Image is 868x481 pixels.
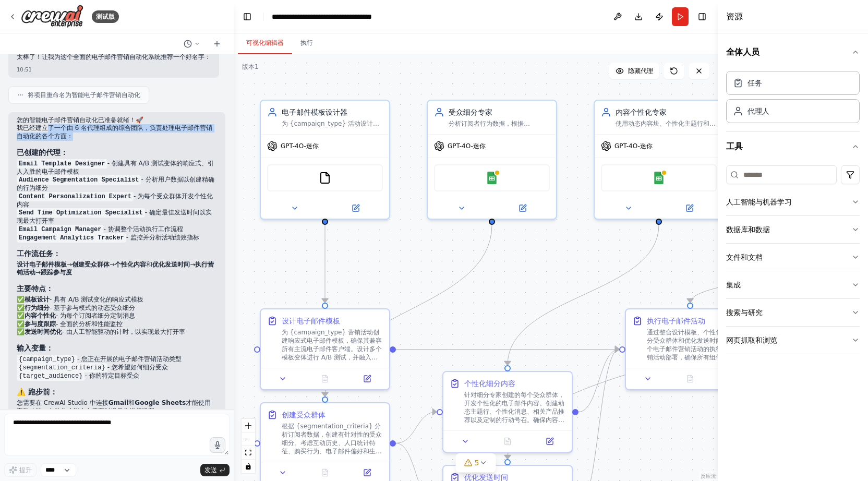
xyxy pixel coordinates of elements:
[17,284,53,293] font: 主要特点：
[4,463,37,477] button: 提升
[282,120,382,152] font: 为 {campaign_type} 活动设计引人注目、响应迅速的电子邮件模板，以符合品牌指南并最大限度地提高参与率
[17,160,214,175] font: - 创建具有 A/B 测试变体的响应式、引人入胜的电子邮件模板
[726,225,770,234] font: 数据库和数据
[17,116,143,124] font: 您的智能电子邮件营销自动化已准备就绪！🚀
[25,296,50,303] font: 模板设计
[320,225,330,303] g: Edge from c8ff2533-7c03-44da-9c15-b3d0dd20fda4 to 9f740c4e-0f4e-4e54-bdf0-ace0704a5db7
[56,312,135,319] font: - 为每个订阅者细分定制消息
[272,11,389,22] nav: 面包屑
[726,67,860,131] div: 全体人员
[17,124,212,140] font: 我已经建立了一个由 6 名代理组成的综合团队，负责处理电子邮件营销自动化的各个方面：
[320,225,497,396] g: Edge from 625e3f7e-e3dc-4988-824a-f891581caa7e to 765a5987-5e33-4250-b4bf-e6e37a8bdfb4
[25,312,56,319] font: 内容个性化
[17,208,145,218] code: Send Time Optimization Specialist
[282,108,347,116] font: 电子邮件模板设计器
[701,473,716,479] font: 反应流
[19,466,32,474] font: 提升
[726,198,792,206] font: 人工智能与机器学习
[126,234,199,241] font: - 监控并分析活动绩效指标
[209,38,225,50] button: 开始新聊天
[62,328,185,335] font: - 由人工智能驱动的计时，以实现最大打开率
[242,419,255,473] div: React Flow 控件
[115,261,146,268] font: 个性化内容
[135,399,186,406] font: Google Sheets
[475,459,479,467] font: 5
[726,336,777,344] font: 网页抓取和浏览
[67,261,72,268] font: →
[493,202,552,214] button: 在侧面板中打开
[396,407,437,449] g: Edge from 765a5987-5e33-4250-b4bf-e6e37a8bdfb4 to 0aceba7e-4999-461c-bbf2-e8b04c7dc616
[17,304,25,311] font: ✅
[326,202,385,214] button: 在侧面板中打开
[748,107,769,115] font: 代理人
[85,372,139,379] font: - 你的特定目标受众
[21,5,83,28] img: 标识
[726,253,763,261] font: 文件和文档
[108,399,129,406] font: Gmail
[17,296,25,303] font: ✅
[449,108,492,116] font: 受众细分专家
[17,261,214,276] font: 执行营销活动
[41,269,72,276] font: 跟踪参与度
[616,120,716,152] font: 使用动态内容块、个性化主题行和与 {target_audience} 相关的消息为每个订阅者细分创建个性化电子邮件内容
[17,249,61,258] font: 工作流任务：
[200,464,230,476] button: 发送
[695,9,709,24] button: 隐藏右侧边栏
[726,299,860,326] button: 搜索与研究
[303,372,347,385] button: 无可用输出
[625,308,755,390] div: 执行电子邮件活动通过整合设计模板、个性化内容、细分受众群体和优化发送时间，协调整个电子邮件营销活动的执行。执行营销活动部署，确保所有组件无缝协作。监控初始投放和设置跟踪，以了解参与度指标。
[303,466,347,479] button: 无可用输出
[442,371,573,453] div: 个性化细分内容针对细分专家创建的每个受众群体，开发个性化的电子邮件内容。创建动态主题行、个性化消息、相关产品推荐以及定制的行动号召。确保内容符合每个细分群体的兴趣和行为模式。
[726,271,860,298] button: 集成
[319,172,331,184] img: 文件读取工具
[448,142,486,150] font: GPT-4O-迷你
[282,317,340,325] font: 设计电子邮件模板
[349,372,385,385] button: 在侧面板中打开
[242,419,255,432] button: 放大
[107,364,168,371] font: - 您希望如何细分受众
[609,63,659,79] button: 隐藏代理
[502,225,664,365] g: Edge from efeda5df-7206-44c5-8024-6d6948bcd0b9 to 0aceba7e-4999-461c-bbf2-e8b04c7dc616
[726,188,860,215] button: 人工智能与机器学习
[300,39,313,46] font: 执行
[17,192,134,201] code: Content Personalization Expert
[486,172,498,184] img: Google 表格
[17,320,25,328] font: ✅
[17,53,211,61] font: 太棒了！让我为这个全面的电子邮件营销自动化系统推荐一个好名字：
[349,466,385,479] button: 在侧面板中打开
[282,423,382,472] font: 根据 {segmentation_criteria} 分析订阅者数据，创建有针对性的受众细分。考虑互动历史、人口统计特征、购买行为、电子邮件偏好和生命周期阶段等因素。创建根据订阅者行为变化自动更...
[486,435,530,448] button: 无可用输出
[28,91,140,99] font: 将项目重命名为智能电子邮件营销自动化
[242,63,255,70] font: 版本
[17,233,126,243] code: Engagement Analytics Tracker
[17,371,85,381] code: {target_audience}
[103,225,183,233] font: - 协调整个活动执行工作流程
[726,308,763,317] font: 搜索与研究
[17,388,57,396] font: ⚠️ 跑步前：
[17,148,68,157] font: 已创建的代理：
[242,432,255,446] button: 缩小
[282,411,325,419] font: 创建受众群体
[281,142,319,150] font: GPT-4O-迷你
[35,269,41,276] font: →
[282,329,382,386] font: 为 {campaign_type} 营销活动创建响应式电子邮件模板，确保其兼容所有主流电子邮件客户端。设计多个模板变体进行 A/B 测试，并融入品牌指南和最佳实践，提升互动体验。添加占位区域，用...
[17,225,103,234] code: Email Campaign Manager
[110,261,115,268] font: →
[660,202,719,214] button: 在侧面板中打开
[17,175,141,185] code: Audience Segmentation Specialist
[146,261,152,268] font: 和
[152,261,190,268] font: 优化发送时间
[17,159,107,169] code: Email Template Designer
[128,399,135,406] font: 和
[748,79,762,87] font: 任务
[647,317,705,325] font: 执行电子邮件活动
[614,142,653,150] font: GPT-4O-迷你
[17,328,25,335] font: ✅
[17,312,25,319] font: ✅
[594,100,724,220] div: 内容个性化专家使用动态内容块、个性化主题行和与 {target_audience} 相关的消息为每个订阅者细分创建个性化电子邮件内容GPT-4O-迷你Google 表格
[260,100,390,220] div: 电子邮件模板设计器为 {campaign_type} 活动设计引人注目、响应迅速的电子邮件模板，以符合品牌指南并最大限度地提高参与率GPT-4O-迷你文件读取工具
[246,39,284,46] font: 可视化编辑器
[701,473,716,479] a: React Flow 归因
[726,161,860,363] div: 工具
[242,446,255,460] button: 适合视图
